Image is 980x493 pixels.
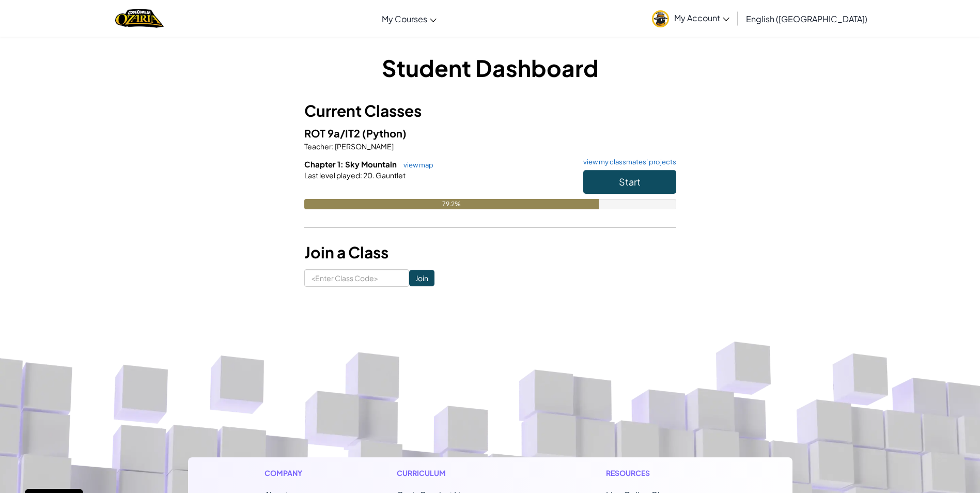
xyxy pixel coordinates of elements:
[304,99,676,122] h3: Current Classes
[398,161,433,169] a: view map
[674,12,729,23] span: My Account
[362,171,375,180] span: 20.
[304,269,409,287] input: <Enter Class Code>
[115,8,163,29] a: Ozaria by CodeCombat logo
[409,270,434,286] input: Join
[375,171,406,180] span: Gauntlet
[265,468,313,479] h1: Company
[583,170,676,194] button: Start
[304,241,676,264] h3: Join a Class
[382,13,427,24] span: My Courses
[304,171,360,180] span: Last level played
[647,2,735,35] a: My Account
[304,52,676,84] h1: Student Dashboard
[377,5,442,33] a: My Courses
[334,142,394,151] span: [PERSON_NAME]
[619,176,641,188] span: Start
[304,159,398,169] span: Chapter 1: Sky Mountain
[304,142,332,151] span: Teacher
[397,468,522,479] h1: Curriculum
[362,127,407,140] span: (Python)
[578,159,676,165] a: view my classmates' projects
[652,10,669,27] img: avatar
[360,171,362,180] span: :
[304,199,599,209] div: 79.2%
[304,127,362,140] span: ROT 9a/IT2
[606,468,716,479] h1: Resources
[741,5,873,33] a: English ([GEOGRAPHIC_DATA])
[332,142,334,151] span: :
[746,13,867,24] span: English ([GEOGRAPHIC_DATA])
[115,8,163,29] img: Home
